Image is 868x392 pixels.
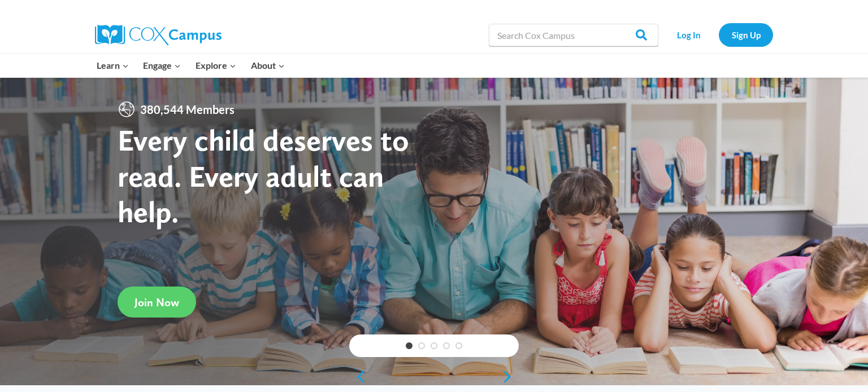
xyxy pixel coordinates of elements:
span: Engage [143,58,181,73]
input: Search Cox Campus [489,24,658,46]
span: Join Now [134,296,179,309]
a: Log In [664,23,713,46]
a: previous [349,370,366,384]
span: Learn [97,58,129,73]
a: Join Now [118,287,196,318]
nav: Secondary Navigation [664,23,773,46]
a: next [502,370,519,384]
a: 2 [418,342,425,349]
span: About [251,58,285,73]
a: 5 [455,342,462,349]
a: 1 [406,342,413,349]
strong: Every child deserves to read. Every adult can help. [118,122,409,230]
img: Cox Campus [95,25,222,45]
a: Sign Up [719,23,773,46]
span: 380,544 Members [136,100,239,118]
a: 4 [443,342,450,349]
nav: Primary Navigation [89,54,292,77]
span: Explore [196,58,236,73]
div: content slider buttons [349,365,519,388]
a: 3 [431,342,437,349]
